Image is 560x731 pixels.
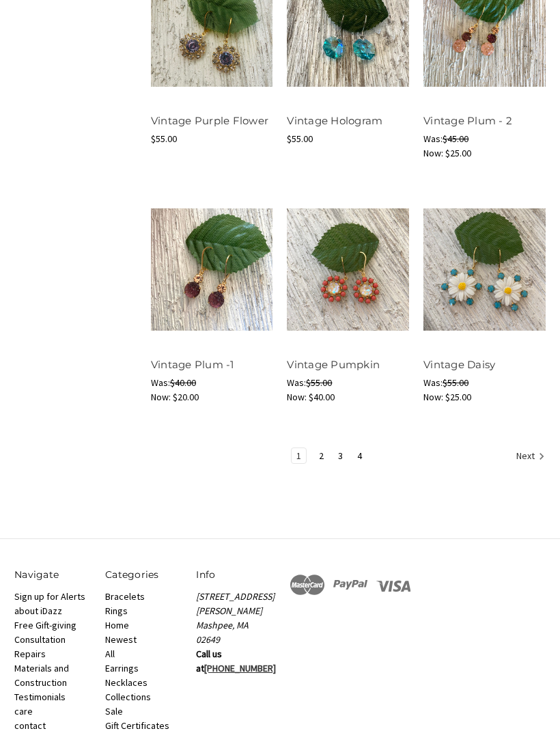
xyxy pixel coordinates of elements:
span: $25.00 [445,391,471,403]
address: [STREET_ADDRESS][PERSON_NAME] Mashpee, MA 02649 [196,590,272,647]
span: $55.00 [151,133,177,145]
a: Newest [105,633,137,646]
a: Sign up for Alerts [14,590,85,603]
div: Was: [151,376,273,390]
a: Page 1 of 4 [292,448,306,463]
a: All [105,648,115,660]
a: Sale [105,705,123,717]
span: $40.00 [309,391,335,403]
span: Now: [423,147,443,159]
a: care [14,705,33,717]
span: $55.00 [287,133,313,145]
a: Earrings [105,662,139,674]
a: about iDazz [14,605,62,617]
a: Testimonials [14,691,66,703]
a: [PHONE_NUMBER] [204,662,276,674]
img: Vintage Daisy [423,208,546,331]
a: Vintage Plum -1 [151,189,273,350]
nav: pagination [151,447,546,467]
a: Vintage Purple Flower [151,114,268,127]
a: Vintage Daisy [423,189,546,350]
span: $25.00 [445,147,471,159]
a: Page 3 of 4 [333,448,348,463]
h5: Categories [105,568,182,582]
div: Was: [423,132,546,146]
img: Vintage Pumpkin [287,208,409,331]
span: $45.00 [443,133,468,145]
a: Home [105,619,129,631]
div: Was: [287,376,409,390]
a: Necklaces [105,676,148,689]
span: $40.00 [170,376,196,389]
a: Materials and Construction [14,662,69,689]
a: Vintage Plum -1 [151,358,234,371]
h5: Info [196,568,272,582]
img: Vintage Plum -1 [151,208,273,331]
span: $55.00 [306,376,332,389]
span: Now: [423,391,443,403]
span: $20.00 [173,391,199,403]
a: Vintage Hologram [287,114,382,127]
a: Vintage Pumpkin [287,358,380,371]
a: Bracelets [105,590,145,603]
a: Page 2 of 4 [314,448,328,463]
span: Now: [151,391,171,403]
a: Vintage Daisy [423,358,495,371]
a: Repairs [14,648,46,660]
a: Page 4 of 4 [352,448,367,463]
span: Now: [287,391,307,403]
a: Rings [105,605,128,617]
a: Collections [105,691,151,703]
span: $55.00 [443,376,468,389]
a: Vintage Plum - 2 [423,114,512,127]
h5: Navigate [14,568,91,582]
a: Vintage Pumpkin [287,189,409,350]
a: Next [512,448,545,466]
strong: Call us at [196,648,276,674]
a: Free Gift-giving Consultation [14,619,76,646]
div: Was: [423,376,546,390]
